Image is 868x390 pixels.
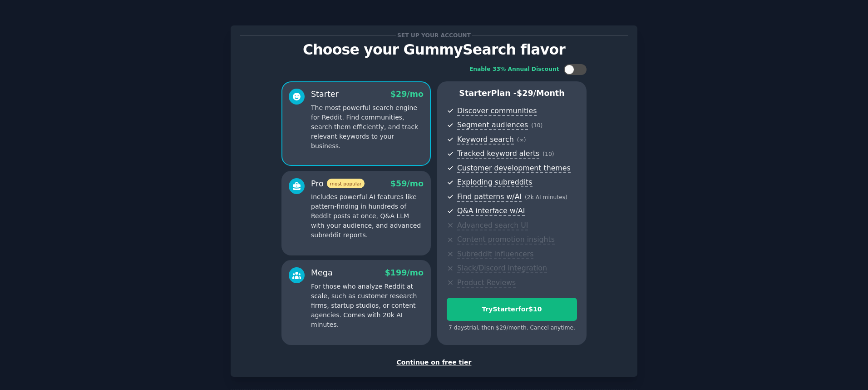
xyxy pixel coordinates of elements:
span: $ 199 /mo [385,268,424,277]
span: $ 29 /mo [390,90,424,99]
span: Set up your account [396,30,473,40]
span: $ 29 /month [517,89,565,98]
span: Content promotion insights [457,235,555,245]
span: Exploding subreddits [457,178,532,187]
span: Keyword search [457,135,514,145]
div: Starter [311,89,339,100]
div: Continue on free tier [240,358,628,367]
span: Customer development themes [457,164,571,173]
span: Slack/Discord integration [457,264,547,273]
span: ( ∞ ) [517,137,526,143]
span: ( 10 ) [531,122,542,129]
span: ( 2k AI minutes ) [525,194,567,200]
div: Pro [311,178,365,190]
span: Subreddit influencers [457,250,533,259]
button: TryStarterfor$10 [447,298,577,321]
span: Q&A interface w/AI [457,206,525,216]
span: $ 59 /mo [390,179,424,188]
div: 7 days trial, then $ 29 /month . Cancel anytime. [447,324,577,332]
p: Choose your GummySearch flavor [240,42,628,58]
div: Mega [311,267,333,279]
p: Starter Plan - [447,88,577,99]
div: Try Starter for $10 [447,305,577,314]
div: Enable 33% Annual Discount [469,65,559,74]
span: ( 10 ) [542,151,554,157]
p: Includes powerful AI features like pattern-finding in hundreds of Reddit posts at once, Q&A LLM w... [311,192,424,240]
span: Discover communities [457,106,537,116]
span: Segment audiences [457,120,528,130]
span: most popular [327,179,365,188]
span: Tracked keyword alerts [457,149,539,159]
p: The most powerful search engine for Reddit. Find communities, search them efficiently, and track ... [311,103,424,151]
span: Product Reviews [457,278,516,288]
p: For those who analyze Reddit at scale, such as customer research firms, startup studios, or conte... [311,282,424,330]
span: Advanced search UI [457,221,528,230]
span: Find patterns w/AI [457,192,522,202]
